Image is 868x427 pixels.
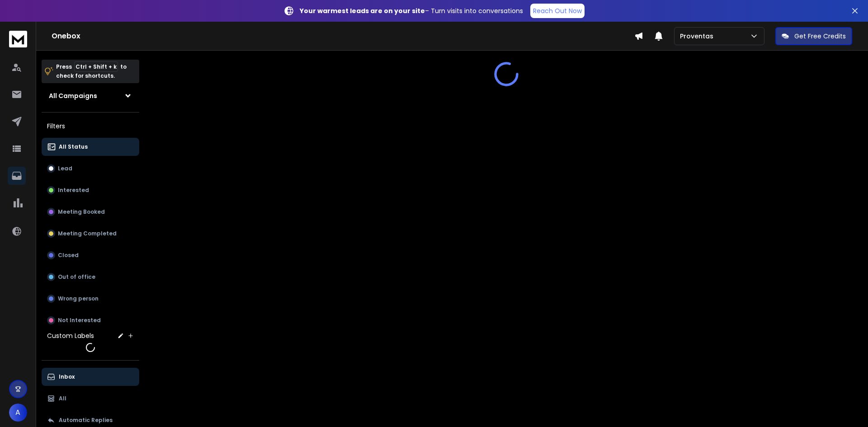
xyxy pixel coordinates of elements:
button: All Status [42,138,139,156]
button: A [9,404,27,422]
button: Inbox [42,368,139,386]
button: Lead [42,160,139,178]
p: Out of office [58,273,95,281]
p: All Status [59,143,88,150]
button: All [42,389,139,408]
p: Inbox [59,373,75,380]
button: Get Free Credits [775,27,852,45]
button: Closed [42,246,139,264]
p: Wrong person [58,295,99,302]
strong: Your warmest leads are on your site [300,6,425,15]
p: Not Interested [58,317,101,324]
p: Lead [58,165,72,172]
button: Wrong person [42,290,139,308]
span: Ctrl + Shift + k [74,61,118,72]
button: All Campaigns [42,87,139,105]
p: Meeting Booked [58,208,105,216]
h1: All Campaigns [49,91,97,100]
button: Interested [42,181,139,199]
p: Reach Out Now [533,6,582,15]
img: logo [9,31,27,47]
p: Meeting Completed [58,230,117,237]
button: Meeting Completed [42,225,139,243]
p: – Turn visits into conversations [300,6,523,15]
a: Reach Out Now [530,4,585,18]
p: Get Free Credits [794,32,846,41]
h3: Filters [42,120,139,132]
p: Interested [58,187,89,194]
p: Proventas [680,32,717,41]
p: Closed [58,252,79,259]
h3: Custom Labels [47,331,94,340]
button: Not Interested [42,311,139,329]
p: Automatic Replies [59,417,113,424]
button: Meeting Booked [42,203,139,221]
h1: Onebox [52,31,634,42]
p: All [59,395,66,402]
p: Press to check for shortcuts. [56,62,127,80]
button: Out of office [42,268,139,286]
